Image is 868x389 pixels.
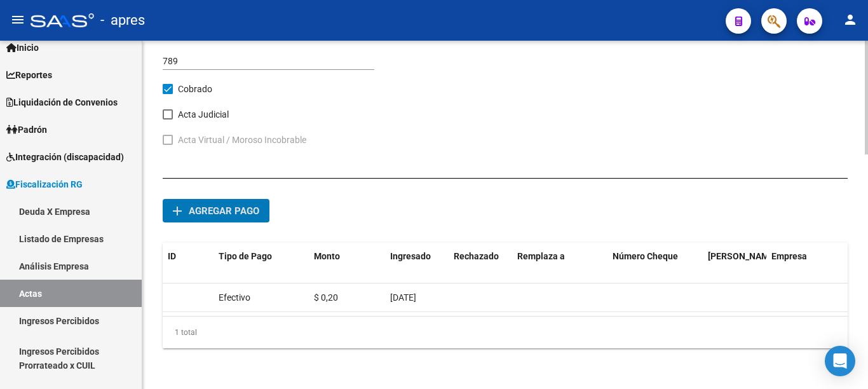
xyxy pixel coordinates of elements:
[607,243,703,285] datatable-header-cell: Número Cheque
[771,251,807,261] span: Empresa
[6,123,47,137] span: Padrón
[825,346,855,376] div: Open Intercom Messenger
[454,251,499,261] span: Rechazado
[214,243,309,285] datatable-header-cell: Tipo de Pago
[385,243,449,285] datatable-header-cell: Ingresado
[219,292,250,303] span: Efectivo
[6,150,124,164] span: Integración (discapacidad)
[163,317,848,348] div: 1 total
[6,95,118,109] span: Liquidación de Convenios
[178,132,306,147] span: Acta Virtual / Moroso Incobrable
[178,107,229,122] span: Acta Judicial
[189,205,259,217] span: Agregar pago
[613,251,678,261] span: Número Cheque
[219,251,272,261] span: Tipo de Pago
[517,251,565,261] span: Remplaza a
[178,81,212,97] span: Cobrado
[309,243,385,285] datatable-header-cell: Monto
[843,12,858,27] mat-icon: person
[390,292,416,303] span: [DATE]
[6,68,52,82] span: Reportes
[168,251,176,261] span: ID
[10,12,25,27] mat-icon: menu
[512,243,607,285] datatable-header-cell: Remplaza a
[314,251,340,261] span: Monto
[163,243,214,285] datatable-header-cell: ID
[314,292,338,303] span: $ 0,20
[6,41,39,55] span: Inicio
[6,177,83,191] span: Fiscalización RG
[390,251,431,261] span: Ingresado
[170,203,185,219] mat-icon: add
[100,6,145,34] span: - apres
[766,243,862,285] datatable-header-cell: Empresa
[163,199,269,222] button: Agregar pago
[703,243,766,285] datatable-header-cell: Fecha Valor
[708,251,776,261] span: [PERSON_NAME]
[449,243,512,285] datatable-header-cell: Rechazado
